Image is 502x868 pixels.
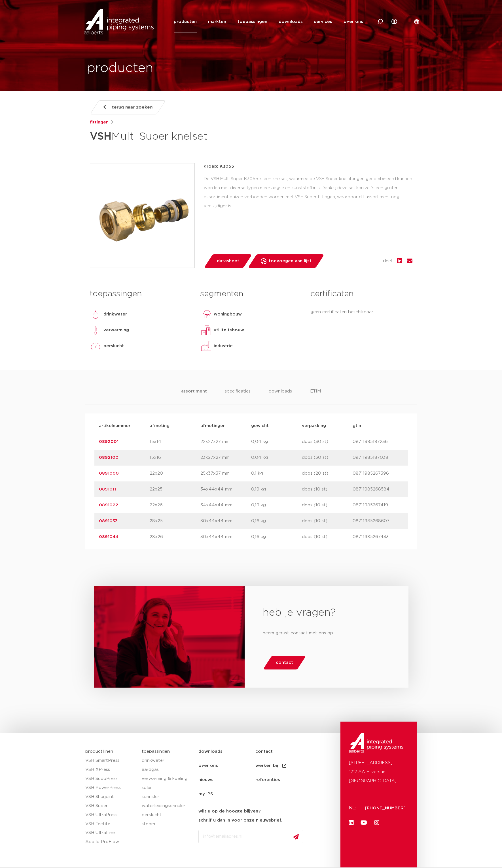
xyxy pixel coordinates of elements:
img: perslucht [90,340,101,352]
p: 0,19 kg [251,486,302,493]
a: VSH UltraLine [85,828,136,837]
p: doos (10 st) [302,518,353,524]
a: verwarming & koeling [142,774,193,783]
a: 0891000 [99,471,119,475]
p: 22x20 [150,470,200,477]
a: contact [255,745,312,759]
a: contact [263,656,306,669]
p: 22x27x27 mm [200,438,251,445]
a: fittingen [90,119,109,126]
span: contact [276,658,293,667]
p: perslucht [103,343,124,349]
p: 34x44x44 mm [200,486,251,493]
a: VSH Tectite [85,820,136,829]
p: gtin [353,423,403,429]
p: doos (20 st) [302,470,353,477]
a: markten [208,10,226,33]
p: utiliteitsbouw [214,327,244,334]
p: gewicht [251,423,302,429]
a: VSH SmartPress [85,756,136,765]
p: 23x27x27 mm [200,454,251,461]
a: toepassingen [238,10,267,33]
div: De VSH Multi Super K3055 is een knelset, waarmee de VSH Super knelfittingen gecombineerd kunnen w... [204,174,412,210]
input: info@emailadres.nl [198,830,303,843]
p: 28x25 [150,518,200,524]
p: afmeting [150,423,200,429]
a: werken bij [255,759,312,773]
li: downloads [269,388,292,404]
a: 0891033 [99,519,118,523]
p: artikelnummer [99,423,150,429]
h3: certificaten [310,288,412,300]
img: utiliteitsbouw [200,325,211,336]
p: geen certificaten beschikbaar [310,309,412,315]
a: VSH UltraPress [85,811,136,820]
p: drinkwater [103,311,127,318]
p: 08711985268584 [353,486,403,493]
p: doos (10 st) [302,534,353,540]
a: nieuws [198,773,255,787]
a: [PHONE_NUMBER] [365,806,406,810]
p: 08711985267396 [353,470,403,477]
p: 0,04 kg [251,454,302,461]
a: datasheet [204,254,252,268]
li: ETIM [310,388,321,404]
a: referenties [255,773,312,787]
nav: Menu [174,10,363,33]
p: 22x25 [150,486,200,493]
p: 15x14 [150,438,200,445]
p: 08711985187038 [353,454,403,461]
p: [STREET_ADDRESS] 1212 AA Hilversum [GEOGRAPHIC_DATA] [349,758,408,786]
h2: heb je vragen? [263,606,390,620]
p: 28x26 [150,534,200,540]
a: over ons [198,759,255,773]
a: aardgas [142,765,193,774]
p: 0,16 kg [251,518,302,524]
a: my IPS [198,787,255,801]
a: downloads [279,10,303,33]
p: doos (30 st) [302,454,353,461]
li: assortiment [181,388,207,404]
a: VSH Super [85,801,136,811]
p: 30x44x44 mm [200,518,251,524]
a: 0891022 [99,503,118,507]
a: VSH Shurjoint [85,792,136,801]
a: 0892001 [99,440,118,444]
p: doos (30 st) [302,438,353,445]
p: groep: K3055 [204,163,412,170]
p: NL: [349,804,358,813]
img: drinkwater [90,309,101,320]
p: 0,19 kg [251,502,302,509]
a: solar [142,783,193,792]
p: afmetingen [200,423,251,429]
strong: wilt u op de hoogte blijven? [198,809,260,813]
p: 08711985267433 [353,534,403,540]
p: neem gerust contact met ons op [263,629,390,638]
h3: toepassingen [90,288,192,300]
p: 0,1 kg [251,470,302,477]
a: 0891011 [99,487,116,491]
a: sprinkler [142,792,193,801]
p: industrie [214,343,233,349]
img: send.svg [293,834,299,840]
strong: schrijf u dan in voor onze nieuwsbrief. [198,818,282,822]
h3: segmenten [200,288,302,300]
p: 0,16 kg [251,534,302,540]
p: 0,04 kg [251,438,302,445]
p: 30x44x44 mm [200,534,251,540]
img: woningbouw [200,309,211,320]
a: VSH PowerPress [85,783,136,792]
p: 15x16 [150,454,200,461]
p: doos (10 st) [302,486,353,493]
p: 08711985187236 [353,438,403,445]
span: datasheet [217,257,239,266]
p: 08711985267419 [353,502,403,509]
h1: Multi Super knelset [90,128,303,145]
img: industrie [200,340,211,352]
a: over ons [344,10,363,33]
p: 25x37x37 mm [200,470,251,477]
a: Apollo ProFlow [85,837,136,846]
a: terug naar zoeken [90,100,166,114]
h1: producten [87,59,153,77]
